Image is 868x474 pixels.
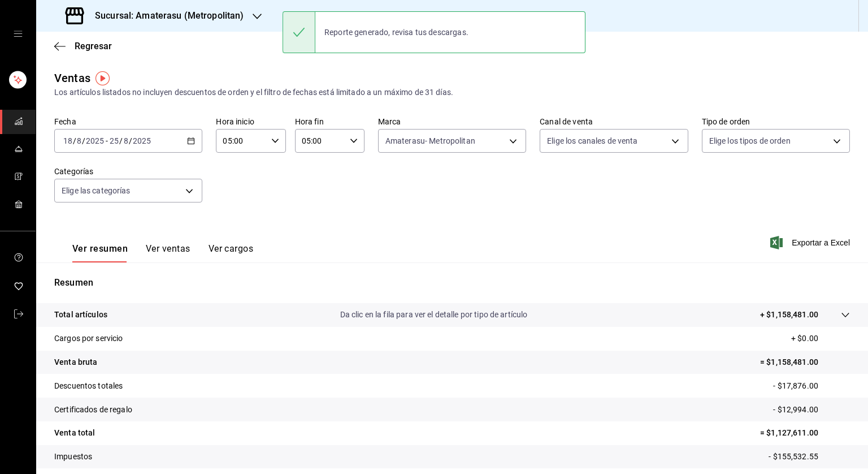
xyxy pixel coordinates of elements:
[709,135,791,146] span: Elige los tipos de orden
[109,136,119,145] input: --
[72,243,253,262] div: navigation tabs
[54,427,95,439] p: Venta total
[75,41,112,51] span: Regresar
[119,136,123,145] span: /
[315,20,478,45] div: Reporte generado, revisa tus descargas.
[85,136,105,145] input: ----
[54,333,123,344] p: Cargos por servicio
[216,118,285,126] label: Hora inicio
[54,404,132,416] p: Certificados de regalo
[54,380,123,392] p: Descuentos totales
[385,135,475,146] span: Amaterasu- Metropolitan
[62,185,131,196] span: Elige las categorías
[54,451,92,463] p: Impuestos
[54,87,850,98] div: Los artículos listados no incluyen descuentos de orden y el filtro de fechas está limitado a un m...
[772,236,850,249] button: Exportar a Excel
[72,243,128,262] button: Ver resumen
[63,136,73,145] input: --
[129,136,132,145] span: /
[54,167,202,175] label: Categorías
[295,118,364,126] label: Hora fin
[106,136,108,145] span: -
[86,9,244,23] h3: Sucursal: Amaterasu (Metropolitan)
[378,118,526,126] label: Marca
[340,309,528,321] p: Da clic en la fila para ver el detalle por tipo de artículo
[82,136,85,145] span: /
[540,118,688,126] label: Canal de venta
[760,356,850,368] p: = $1,158,481.00
[54,118,202,126] label: Fecha
[123,136,129,145] input: --
[773,380,850,392] p: - $17,876.00
[791,333,850,344] p: + $0.00
[96,71,110,85] img: Tooltip marker
[760,427,850,439] p: = $1,127,611.00
[54,41,112,51] button: Regresar
[769,451,850,463] p: - $155,532.55
[773,404,850,416] p: - $12,994.00
[146,243,190,262] button: Ver ventas
[54,276,850,290] p: Resumen
[760,309,818,321] p: + $1,158,481.00
[132,136,151,145] input: ----
[702,118,850,126] label: Tipo de orden
[14,29,23,38] button: open drawer
[54,356,97,368] p: Venta bruta
[547,135,637,146] span: Elige los canales de venta
[54,309,107,321] p: Total artículos
[76,136,82,145] input: --
[209,243,254,262] button: Ver cargos
[54,70,90,87] div: Ventas
[73,136,76,145] span: /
